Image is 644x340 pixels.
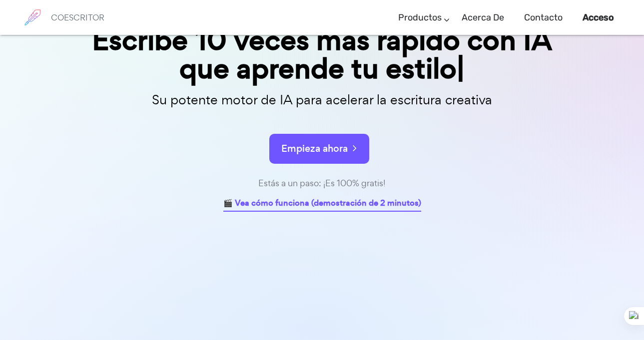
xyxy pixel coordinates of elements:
[92,20,552,88] font: Escribe 10 veces más rápido con IA que aprende tu estilo
[583,12,614,23] font: Acceso
[281,142,348,155] font: Empieza ahora
[51,12,104,23] font: COESCRITOR
[398,3,442,32] a: Productos
[269,134,369,164] button: Empieza ahora
[258,177,386,189] font: Estás a un paso: ¡Es 100% gratis!
[583,3,614,32] a: Acceso
[462,3,504,32] a: Acerca de
[223,197,421,209] font: 🎬 Vea cómo funciona (demostración de 2 minutos)
[398,12,442,23] font: Productos
[20,5,45,30] img: logotipo de la marca
[524,12,563,23] font: Contacto
[152,91,492,108] font: Su potente motor de IA para acelerar la escritura creativa
[223,196,421,212] a: 🎬 Vea cómo funciona (demostración de 2 minutos)
[462,12,504,23] font: Acerca de
[524,3,563,32] a: Contacto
